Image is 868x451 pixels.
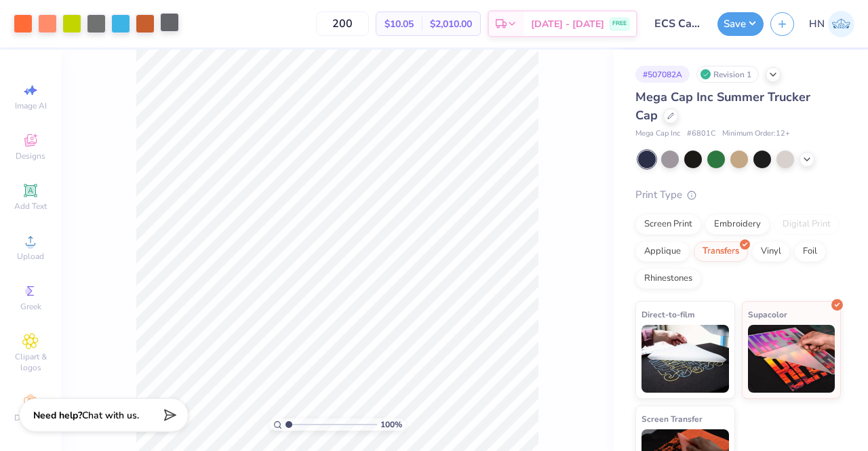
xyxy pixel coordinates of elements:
[612,19,627,28] span: FREE
[642,412,703,426] span: Screen Transfer
[384,17,414,31] span: $10.05
[635,214,701,235] div: Screen Print
[774,214,840,235] div: Digital Print
[635,269,701,289] div: Rhinestones
[748,325,835,393] img: Supacolor
[644,10,711,37] input: Untitled Design
[380,418,402,431] span: 100 %
[635,128,680,140] span: Mega Cap Inc
[722,128,790,140] span: Minimum Order: 12 +
[635,187,841,203] div: Print Type
[809,11,854,37] a: HN
[828,11,854,37] img: Huda Nadeem
[7,351,54,373] span: Clipart & logos
[705,214,770,235] div: Embroidery
[635,89,810,123] span: Mega Cap Inc Summer Trucker Cap
[717,12,764,36] button: Save
[748,307,787,321] span: Supacolor
[430,17,472,31] span: $2,010.00
[14,201,47,212] span: Add Text
[635,66,690,83] div: # 507082A
[15,100,47,111] span: Image AI
[694,241,748,262] div: Transfers
[82,409,139,422] span: Chat with us.
[17,251,44,262] span: Upload
[752,241,790,262] div: Vinyl
[642,307,695,321] span: Direct-to-film
[809,16,825,32] span: HN
[642,325,729,393] img: Direct-to-film
[16,151,45,161] span: Designs
[687,128,715,140] span: # 6801C
[531,17,604,31] span: [DATE] - [DATE]
[635,241,690,262] div: Applique
[33,409,82,422] strong: Need help?
[14,412,47,423] span: Decorate
[316,12,369,36] input: – –
[696,66,759,83] div: Revision 1
[20,301,41,312] span: Greek
[794,241,826,262] div: Foil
